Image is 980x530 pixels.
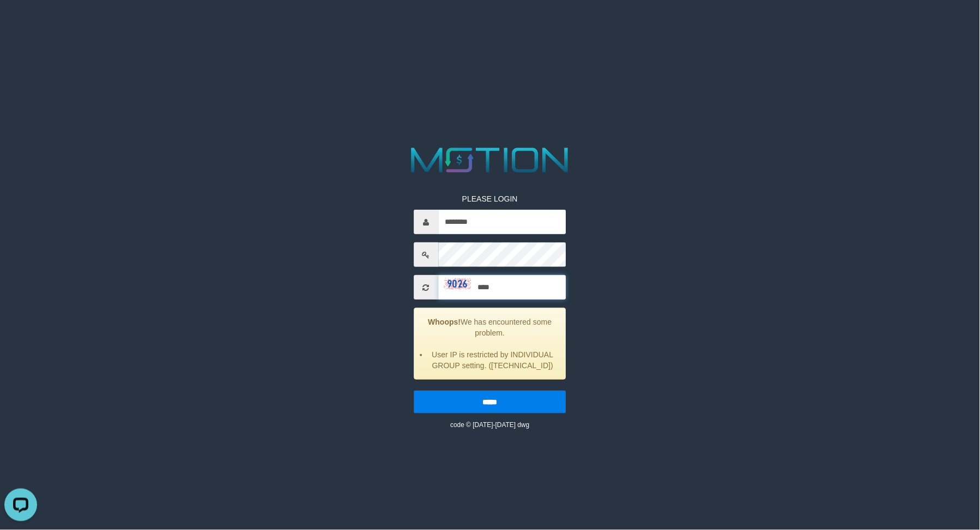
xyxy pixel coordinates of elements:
[404,143,576,177] img: MOTION_logo.png
[444,278,471,289] img: captcha
[414,193,566,204] p: PLEASE LOGIN
[450,421,529,429] small: code © [DATE]-[DATE] dwg
[428,318,461,326] strong: Whoops!
[4,4,37,37] button: Open LiveChat chat widget
[428,349,558,371] li: User IP is restricted by INDIVIDUAL GROUP setting. ([TECHNICAL_ID])
[414,308,566,380] div: We has encountered some problem.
